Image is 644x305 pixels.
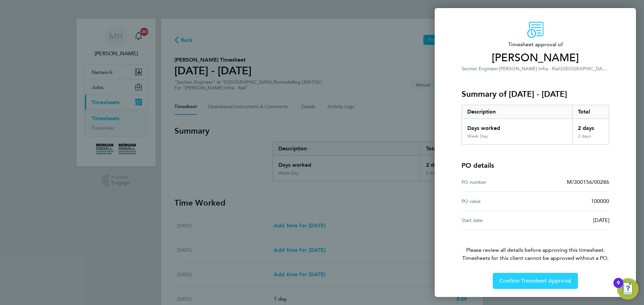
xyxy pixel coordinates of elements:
[572,134,609,144] div: 2 days
[493,273,578,289] button: Confirm Timesheet Approval
[462,51,609,65] span: [PERSON_NAME]
[453,254,617,262] span: Timesheets for this client cannot be approved without a PO.
[535,216,609,224] div: [DATE]
[467,134,488,139] div: Week Day
[462,178,535,186] div: PO number
[462,119,572,134] div: Days worked
[498,66,499,72] span: ·
[453,230,617,262] p: Please review all details before approving this timesheet.
[462,197,535,205] div: PO value
[559,66,561,72] span: ·
[572,105,609,119] div: Total
[462,66,498,72] span: Section Engineer
[572,119,609,134] div: 2 days
[462,41,609,49] span: Timesheet approval of
[499,66,559,72] span: [PERSON_NAME] Infra - Rail
[462,216,535,224] div: Start date
[535,197,609,205] div: 100000
[617,283,620,292] div: 9
[462,105,609,145] div: Summary of 23 - 29 Aug 2025
[462,105,572,119] div: Description
[462,161,494,170] h4: PO details
[617,278,639,300] button: Open Resource Center, 9 new notifications
[499,278,571,284] span: Confirm Timesheet Approval
[462,89,609,99] h3: Summary of [DATE] - [DATE]
[567,179,609,185] span: M/300156/00286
